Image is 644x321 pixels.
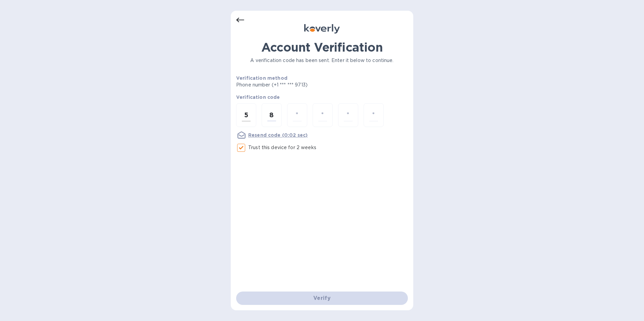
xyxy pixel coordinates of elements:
[236,94,408,101] p: Verification code
[236,57,408,64] p: A verification code has been sent. Enter it below to continue.
[248,132,308,138] u: Resend code (0:02 sec)
[236,75,287,81] b: Verification method
[236,40,408,54] h1: Account Verification
[236,81,359,88] p: Phone number (+1 *** *** 9713)
[248,144,316,151] p: Trust this device for 2 weeks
